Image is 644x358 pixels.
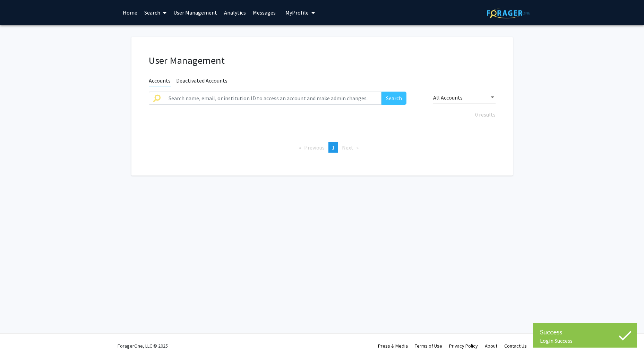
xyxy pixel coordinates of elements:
span: 1 [332,144,335,151]
a: Privacy Policy [449,343,478,349]
div: 0 results [144,110,501,119]
span: Previous [304,144,325,151]
span: My Profile [285,9,309,16]
span: Accounts [149,77,171,86]
a: User Management [170,0,221,25]
a: About [485,343,497,349]
ul: Pagination [149,142,496,153]
span: Deactivated Accounts [176,77,227,86]
div: ForagerOne, LLC © 2025 [118,334,168,358]
a: Terms of Use [415,343,442,349]
span: Next [342,144,353,151]
div: Login Success [540,337,630,344]
button: Search [381,92,406,105]
a: Analytics [221,0,249,25]
h1: User Management [149,54,496,67]
div: Success [540,327,630,337]
a: Contact Us [504,343,527,349]
a: Messages [249,0,279,25]
a: Search [141,0,170,25]
input: Search name, email, or institution ID to access an account and make admin changes. [164,92,382,105]
img: ForagerOne Logo [487,8,530,18]
span: All Accounts [433,94,463,101]
a: Press & Media [378,343,408,349]
a: Home [119,0,141,25]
